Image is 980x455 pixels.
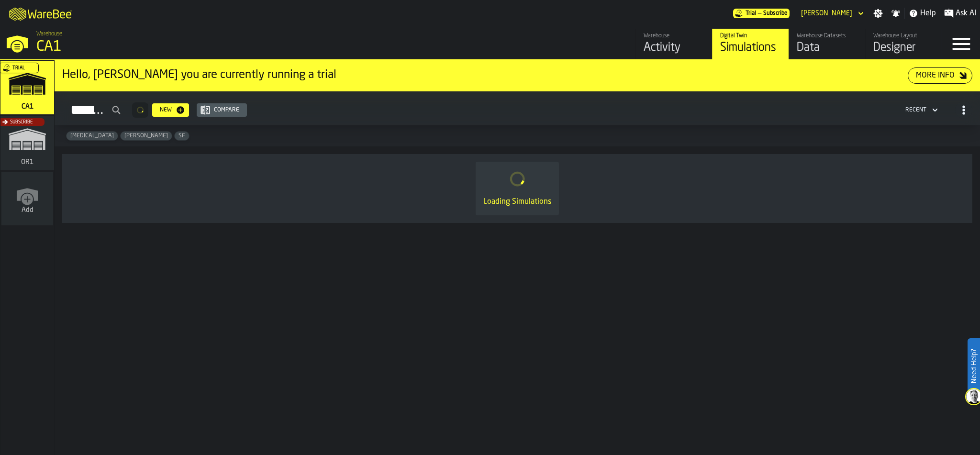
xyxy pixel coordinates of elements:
[902,104,940,116] div: DropdownMenuValue-4
[865,29,942,59] a: link-to-/wh/i/76e2a128-1b54-4d66-80d4-05ae4c277723/designer
[36,38,295,55] div: CA1
[121,133,172,139] span: Gregg
[905,107,926,113] div: DropdownMenuValue-4
[873,33,934,39] div: Warehouse Layout
[908,67,972,84] button: button-More Info
[797,40,857,55] div: Data
[887,9,904,18] label: button-toggle-Notifications
[969,339,979,393] label: Need Help?
[10,120,33,125] span: Subscribe
[733,9,790,18] div: Menu Subscription
[746,10,756,17] span: Trial
[156,107,176,113] div: New
[175,133,189,139] span: SF
[0,61,54,116] a: link-to-/wh/i/76e2a128-1b54-4d66-80d4-05ae4c277723/simulations
[22,206,33,214] span: Add
[12,66,25,71] span: Trial
[869,9,887,18] label: button-toggle-Settings
[905,8,940,19] label: button-toggle-Help
[55,60,980,91] div: ItemListCard-
[789,29,865,59] a: link-to-/wh/i/76e2a128-1b54-4d66-80d4-05ae4c277723/data
[797,8,866,19] div: DropdownMenuValue-David Kapusinski
[644,33,704,39] div: Warehouse
[733,9,790,18] a: link-to-/wh/i/76e2a128-1b54-4d66-80d4-05ae4c277723/pricing/
[152,103,189,117] button: button-New
[912,70,958,81] div: More Info
[801,10,852,17] div: DropdownMenuValue-David Kapusinski
[644,40,704,55] div: Activity
[712,29,789,59] a: link-to-/wh/i/76e2a128-1b54-4d66-80d4-05ae4c277723/simulations
[720,40,781,55] div: Simulations
[67,133,118,139] span: Enteral
[197,103,247,117] button: button-Compare
[940,8,980,19] label: button-toggle-Ask AI
[956,8,976,19] span: Ask AI
[0,116,54,172] a: link-to-/wh/i/02d92962-0f11-4133-9763-7cb092bceeef/simulations
[635,29,712,59] a: link-to-/wh/i/76e2a128-1b54-4d66-80d4-05ae4c277723/feed/
[920,8,936,19] span: Help
[210,107,243,113] div: Compare
[483,196,551,208] div: Loading Simulations
[62,154,972,223] div: ItemListCard-
[873,40,934,55] div: Designer
[36,31,62,37] span: Warehouse
[797,33,857,39] div: Warehouse Datasets
[62,67,908,83] div: Hello, [PERSON_NAME] you are currently running a trial
[128,102,152,118] div: ButtonLoadMore-Loading...-Prev-First-Last
[720,33,781,39] div: Digital Twin
[763,10,788,17] span: Subscribe
[55,91,980,125] h2: button-Simulations
[942,29,980,59] label: button-toggle-Menu
[758,10,761,17] span: —
[1,172,53,227] a: link-to-/wh/new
